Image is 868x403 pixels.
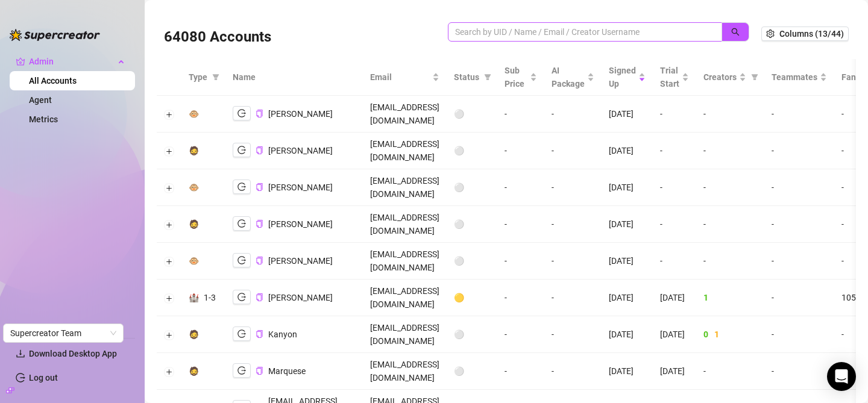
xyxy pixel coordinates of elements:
th: Creators [696,59,764,96]
span: [PERSON_NAME] [268,293,333,302]
button: logout [233,363,251,378]
span: filter [212,73,219,81]
span: build [6,386,14,395]
td: - [653,133,696,169]
span: Download Desktop App [29,349,117,358]
th: AI Package [544,59,602,96]
input: Search by UID / Name / Email / Creator Username [455,25,705,39]
button: logout [233,106,251,120]
span: logout [237,330,246,338]
span: logout [237,256,246,264]
th: Teammates [764,59,834,96]
button: Copy Account UID [256,109,263,118]
td: [DATE] [602,280,653,316]
button: Copy Account UID [256,146,263,155]
td: [DATE] [602,96,653,133]
td: [DATE] [653,353,696,390]
span: 1 [703,293,708,302]
span: Status [454,70,479,84]
th: Name [225,59,363,96]
td: [DATE] [653,316,696,353]
span: Admin [29,52,115,71]
span: Signed Up [609,64,636,90]
div: 🐵 [189,254,199,267]
span: Teammates [772,70,817,84]
td: - [497,206,544,243]
span: copy [256,293,263,301]
span: ⚪ [454,256,464,266]
button: Expand row [165,183,174,193]
span: ⚪ [454,146,464,155]
span: Email [370,70,430,84]
td: - [544,280,602,316]
span: AI Package [552,64,585,90]
button: Expand row [165,330,174,340]
span: logout [237,366,246,375]
td: - [696,206,764,243]
span: filter [751,73,758,81]
td: [EMAIL_ADDRESS][DOMAIN_NAME] [363,280,447,316]
div: 🐵 [189,107,199,120]
td: - [653,169,696,206]
td: [DATE] [653,280,696,316]
td: [EMAIL_ADDRESS][DOMAIN_NAME] [363,169,447,206]
td: - [653,243,696,280]
span: - [772,183,774,192]
button: logout [233,290,251,304]
a: Agent [29,95,52,105]
span: Marquese [268,366,306,376]
span: Columns (13/44) [779,29,844,39]
button: logout [233,253,251,267]
span: [PERSON_NAME] [268,146,333,155]
td: [DATE] [602,206,653,243]
td: [EMAIL_ADDRESS][DOMAIN_NAME] [363,133,447,169]
th: Trial Start [653,59,696,96]
span: Sub Price [505,64,527,90]
td: [DATE] [602,243,653,280]
td: - [653,96,696,133]
div: 🧔 [189,364,199,378]
img: logo-BBDzfeDw.svg [10,29,100,41]
td: - [653,206,696,243]
button: Columns (13/44) [761,27,849,41]
button: Expand row [165,293,174,303]
span: [PERSON_NAME] [268,219,333,229]
a: Log out [29,373,58,383]
span: - [772,146,774,155]
td: [EMAIL_ADDRESS][DOMAIN_NAME] [363,316,447,353]
td: - [497,316,544,353]
span: [PERSON_NAME] [268,109,333,119]
td: - [497,243,544,280]
span: Creators [703,70,737,84]
td: - [497,280,544,316]
span: copy [256,257,263,264]
td: [EMAIL_ADDRESS][DOMAIN_NAME] [363,96,447,133]
td: [DATE] [602,169,653,206]
button: Expand row [165,257,174,266]
span: logout [237,109,246,117]
div: Open Intercom Messenger [827,362,856,391]
span: copy [256,110,263,117]
td: - [544,316,602,353]
td: - [544,133,602,169]
button: logout [233,180,251,194]
span: copy [256,183,263,191]
td: [DATE] [602,133,653,169]
button: Copy Account UID [256,219,263,228]
span: - [772,219,774,229]
span: 0 [703,330,708,339]
span: ⚪ [454,219,464,229]
div: 1-3 [204,291,216,304]
td: [DATE] [602,316,653,353]
td: - [544,243,602,280]
span: ⚪ [454,330,464,339]
h3: 64080 Accounts [164,28,271,47]
span: ⚪ [454,183,464,192]
span: Type [189,70,207,84]
td: - [696,353,764,390]
button: Copy Account UID [256,293,263,302]
button: logout [233,326,251,341]
td: - [696,96,764,133]
span: - [772,330,774,339]
button: logout [233,143,251,157]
